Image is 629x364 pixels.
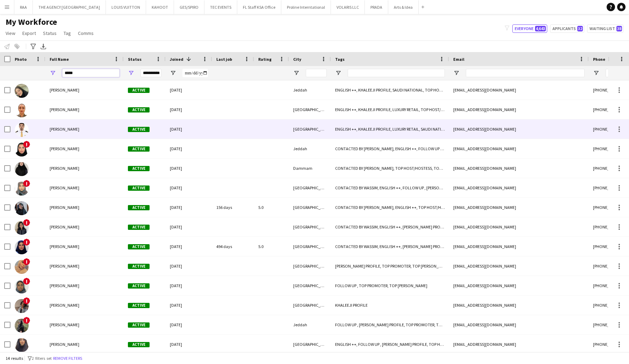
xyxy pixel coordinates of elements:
div: ENGLISH ++, KHALEEJI PROFILE, LUXURY RETAIL, SAUDI NATIONAL, TOP HOST/HOSTESS, TOP MODEL, TOP PRO... [331,119,449,139]
div: CONTACTED BY [PERSON_NAME], ENGLISH ++, TOP HOST/HOSTESS, TOP PROMOTER, TOP [PERSON_NAME] [331,198,449,217]
span: Active [128,264,150,269]
span: Tags [335,57,345,62]
span: [PERSON_NAME] [50,322,79,327]
div: [EMAIL_ADDRESS][DOMAIN_NAME] [449,217,589,236]
span: Status [128,57,142,62]
div: [GEOGRAPHIC_DATA] [289,178,331,197]
span: Active [128,107,150,112]
a: Export [20,29,39,38]
button: Open Filter Menu [593,70,599,76]
div: ENGLISH ++, KHALEEJI PROFILE, SAUDI NATIONAL, TOP HOST/HOSTESS, TOP PROMOTER, TOP [PERSON_NAME] [331,80,449,100]
button: Everyone4,643 [512,24,547,33]
input: City Filter Input [306,69,327,77]
span: [PERSON_NAME] [50,244,79,249]
span: ! [23,258,30,265]
button: Open Filter Menu [170,70,176,76]
span: [PERSON_NAME] [50,263,79,269]
button: Open Filter Menu [335,70,341,76]
span: Email [453,57,464,62]
img: Ayah Bokhari [15,84,29,98]
img: Haya Hashisho [15,162,29,176]
div: [DATE] [166,139,212,158]
div: [DATE] [166,315,212,334]
div: CONTACTED BY WASSIM, ENGLISH ++, [PERSON_NAME] PROFILE, Potential Freelancer Training, SAUDI NATI... [331,237,449,256]
app-action-btn: Advanced filters [29,42,37,51]
img: Ahmed Enayah [15,123,29,137]
a: Tag [61,29,74,38]
div: KHALEEJI PROFILE [331,296,449,315]
div: [GEOGRAPHIC_DATA] [289,276,331,295]
span: [PERSON_NAME] [50,205,79,210]
img: Ayah mohammed [15,260,29,274]
img: Ayah Abu Hanak [15,103,29,117]
img: Jawhara Yahya [15,279,29,293]
button: Proline Interntational [281,0,331,14]
img: Ayah Salaheldin [15,221,29,235]
span: 32 [577,26,583,31]
div: [EMAIL_ADDRESS][DOMAIN_NAME] [449,198,589,217]
div: ENGLISH ++, FOLLOW UP , [PERSON_NAME] PROFILE, TOP HOST/HOSTESS, TOP PROMOTER, TOP [PERSON_NAME] [331,335,449,354]
div: 5.0 [254,198,289,217]
div: [EMAIL_ADDRESS][DOMAIN_NAME] [449,119,589,139]
div: [GEOGRAPHIC_DATA] [289,237,331,256]
button: Remove filters [52,355,84,362]
a: Comms [75,29,96,38]
div: [GEOGRAPHIC_DATA] [289,119,331,139]
div: [DATE] [166,100,212,119]
button: Open Filter Menu [128,70,134,76]
span: ! [23,317,30,324]
button: Waiting list38 [587,24,623,33]
span: [PERSON_NAME] [50,146,79,151]
div: [GEOGRAPHIC_DATA] [289,217,331,236]
span: Active [128,303,150,308]
span: [PERSON_NAME] [50,87,79,93]
button: Open Filter Menu [453,70,460,76]
div: Jeddah [289,315,331,334]
input: Full Name Filter Input [62,69,120,77]
button: THE AGENCY [GEOGRAPHIC_DATA] [33,0,106,14]
span: Export [22,30,36,36]
img: Ayah Babiker [15,201,29,215]
div: 5.0 [254,237,289,256]
img: Ayah Yahia [15,299,29,313]
div: [PERSON_NAME] PROFILE, TOP PROMOTER, TOP [PERSON_NAME] [331,256,449,276]
span: Active [128,244,150,249]
div: Dammam [289,159,331,178]
button: LOUIS VUITTON [106,0,146,14]
button: Arts & Idea [388,0,419,14]
div: [EMAIL_ADDRESS][DOMAIN_NAME] [449,256,589,276]
button: Applicants32 [550,24,584,33]
span: My Workforce [6,17,57,27]
button: RAA [14,0,33,14]
span: Last job [216,57,232,62]
div: [DATE] [166,80,212,100]
div: [GEOGRAPHIC_DATA] [289,198,331,217]
span: [PERSON_NAME] [50,283,79,288]
span: Comms [78,30,94,36]
span: [PERSON_NAME] [50,107,79,112]
button: GES/SPIRO [174,0,204,14]
span: Joined [170,57,183,62]
div: [EMAIL_ADDRESS][DOMAIN_NAME] [449,237,589,256]
div: [DATE] [166,217,212,236]
span: [PERSON_NAME] [50,342,79,347]
div: CONTACTED BY [PERSON_NAME], TOP HOST/HOSTESS, TOP PROMOTER, TOP [PERSON_NAME] [331,159,449,178]
div: [DATE] [166,178,212,197]
span: ! [23,278,30,285]
app-action-btn: Export XLSX [39,42,48,51]
div: [EMAIL_ADDRESS][DOMAIN_NAME] [449,296,589,315]
div: [EMAIL_ADDRESS][DOMAIN_NAME] [449,178,589,197]
span: Status [43,30,57,36]
input: Tags Filter Input [348,69,445,77]
span: ! [23,297,30,304]
div: [DATE] [166,198,212,217]
img: Somayah Ahmed [15,319,29,333]
div: [DATE] [166,159,212,178]
div: [GEOGRAPHIC_DATA] [289,335,331,354]
span: Active [128,342,150,347]
span: ! [23,219,30,226]
span: Active [128,146,150,152]
button: Open Filter Menu [50,70,56,76]
span: ! [23,239,30,246]
span: [PERSON_NAME] [50,126,79,132]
